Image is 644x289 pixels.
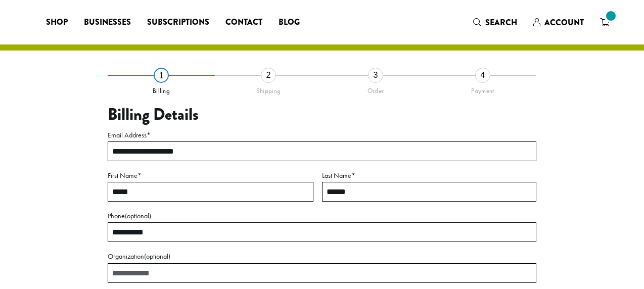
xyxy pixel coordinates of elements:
span: Businesses [84,16,131,29]
span: Search [485,17,517,28]
span: Shop [46,16,68,29]
a: Search [465,14,525,31]
span: (optional) [125,211,151,220]
label: Organization [108,250,536,263]
div: 2 [261,68,276,83]
span: Contact [225,16,262,29]
h3: Billing Details [108,105,536,124]
a: Shop [38,14,76,30]
div: 4 [475,68,490,83]
div: 3 [368,68,383,83]
label: First Name [108,169,313,182]
span: (optional) [144,252,170,261]
label: Last Name [322,169,536,182]
span: Subscriptions [147,16,209,29]
div: Shipping [215,83,322,95]
div: 1 [154,68,169,83]
div: Billing [108,83,215,95]
span: Blog [279,16,300,29]
label: Email Address [108,129,536,141]
span: Account [544,17,584,28]
div: Order [322,83,429,95]
div: Payment [429,83,536,95]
